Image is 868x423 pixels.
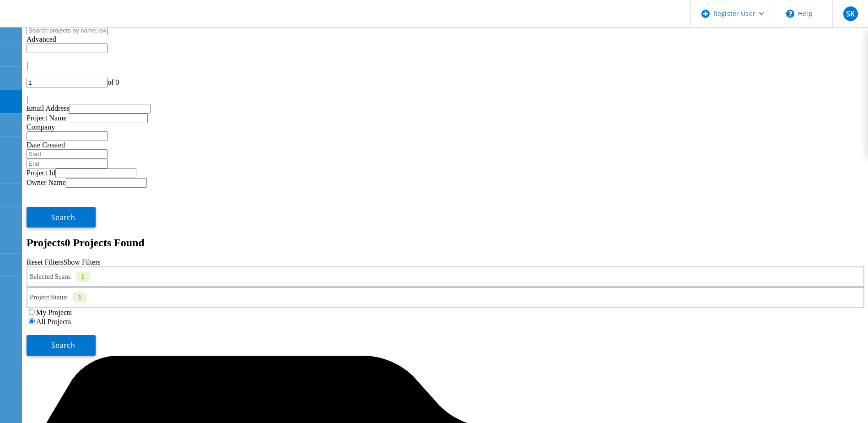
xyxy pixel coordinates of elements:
input: Start [27,149,108,159]
span: of 0 [108,78,119,86]
span: Search [51,340,75,350]
label: Date Created [27,141,65,149]
input: End [27,159,108,168]
div: 1 [72,292,87,303]
div: Project Status [27,287,864,308]
a: Show Filters [63,258,100,266]
span: SK [846,10,855,17]
button: Search [27,335,96,356]
div: | [27,61,864,70]
label: My Projects [36,309,72,316]
div: 1 [75,271,91,282]
span: Search [51,212,75,222]
button: Search [27,207,96,228]
div: | [27,96,864,104]
input: Search projects by name, owner, ID, company, etc [27,26,108,35]
label: Project Name [27,114,67,122]
label: All Projects [36,318,71,325]
a: Reset Filters [27,258,63,266]
div: Selected Scans [27,266,864,287]
span: Advanced [27,35,56,43]
label: Owner Name [27,179,66,186]
a: Live Optics Dashboard [9,18,108,26]
span: 0 Projects Found [65,237,145,249]
label: Project Id [27,169,55,177]
svg: \n [786,10,794,18]
label: Company [27,123,55,131]
label: Email Address [27,104,70,112]
b: Projects [27,237,65,249]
